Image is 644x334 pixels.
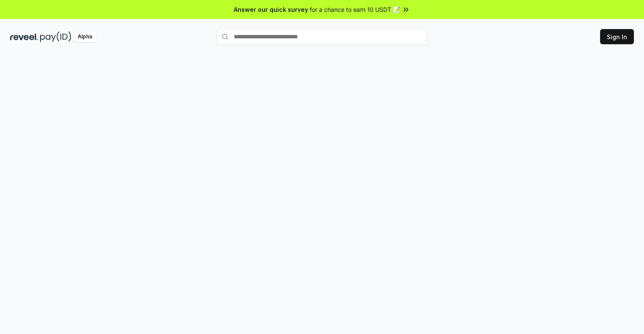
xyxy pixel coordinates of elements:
[10,32,38,42] img: reveel_dark
[234,5,308,14] span: Answer our quick survey
[310,5,400,14] span: for a chance to earn 10 USDT 📝
[40,32,71,42] img: pay_id
[600,29,634,44] button: Sign In
[73,32,97,42] div: Alpha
